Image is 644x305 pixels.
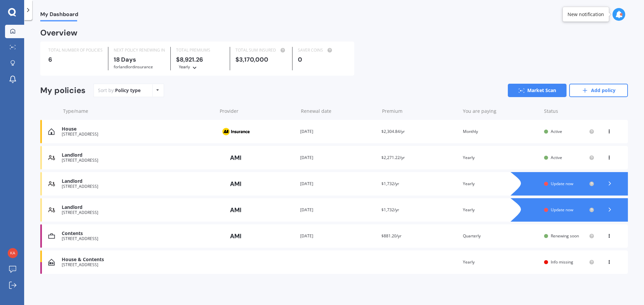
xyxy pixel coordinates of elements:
[551,155,562,160] span: Active
[381,181,399,186] span: $1,732/yr
[179,64,190,70] div: Yearly
[63,108,214,115] div: Type/name
[382,108,458,115] div: Premium
[508,84,567,97] a: Market Scan
[219,177,253,190] img: AMI
[98,87,141,94] div: Sort by:
[62,158,214,163] div: [STREET_ADDRESS]
[300,233,376,239] div: [DATE]
[544,108,594,115] div: Status
[300,128,376,135] div: [DATE]
[219,151,253,164] img: AMI
[48,233,55,239] img: Contents
[300,154,376,161] div: [DATE]
[48,207,55,213] img: Landlord
[62,257,214,262] div: House & Contents
[235,56,287,63] div: $3,170,000
[176,56,224,70] div: $8,921.26
[48,128,55,135] img: House
[235,47,287,54] div: TOTAL SUM INSURED
[551,181,573,186] span: Update now
[62,236,214,241] div: [STREET_ADDRESS]
[40,86,86,95] div: My policies
[62,262,214,267] div: [STREET_ADDRESS]
[62,152,214,158] div: Landlord
[62,210,214,215] div: [STREET_ADDRESS]
[551,259,573,265] span: Info missing
[568,11,604,18] div: New notification
[62,178,214,184] div: Landlord
[463,207,539,213] div: Yearly
[219,125,253,138] img: AA
[463,108,539,115] div: You are paying
[62,231,214,236] div: Contents
[551,233,579,239] span: Renewing soon
[115,87,141,94] div: Policy type
[381,129,405,134] span: $2,304.84/yr
[298,56,346,63] div: 0
[301,108,377,115] div: Renewal date
[463,180,539,187] div: Yearly
[48,259,55,265] img: House & Contents
[569,84,628,97] a: Add policy
[463,233,539,239] div: Quarterly
[381,207,399,213] span: $1,732/yr
[62,132,214,137] div: [STREET_ADDRESS]
[551,129,562,134] span: Active
[219,204,253,216] img: AMI
[62,126,214,132] div: House
[551,207,573,213] span: Update now
[463,128,539,135] div: Monthly
[298,47,346,54] div: SAVER COINS
[40,29,77,36] div: Overview
[463,259,539,265] div: Yearly
[114,64,153,70] span: for Landlord insurance
[381,155,405,160] span: $2,271.22/yr
[48,56,103,63] div: 6
[48,180,55,187] img: Landlord
[8,248,18,258] img: fb7b31940d448c85121a564a034a6cae
[220,108,296,115] div: Provider
[300,207,376,213] div: [DATE]
[62,205,214,210] div: Landlord
[300,180,376,187] div: [DATE]
[114,56,136,64] b: 18 Days
[48,154,55,161] img: Landlord
[219,230,253,242] img: AMI
[463,154,539,161] div: Yearly
[40,11,78,20] span: My Dashboard
[114,47,165,54] div: NEXT POLICY RENEWING IN
[48,47,103,54] div: TOTAL NUMBER OF POLICIES
[381,233,401,239] span: $881.20/yr
[62,184,214,189] div: [STREET_ADDRESS]
[176,47,224,54] div: TOTAL PREMIUMS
